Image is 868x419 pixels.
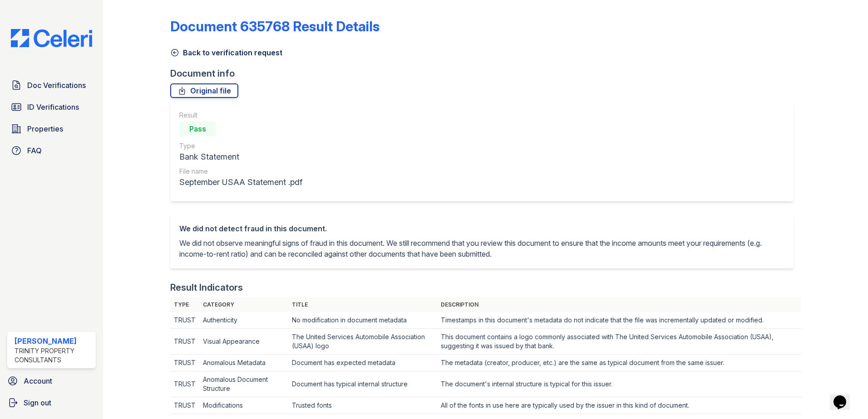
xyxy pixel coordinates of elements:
div: Bank Statement [179,151,302,163]
td: This document contains a logo commonly associated with The United Services Automobile Association... [437,329,801,355]
div: Result [179,111,302,120]
span: Doc Verifications [27,80,86,91]
td: Anomalous Metadata [199,355,288,371]
a: Doc Verifications [7,76,96,94]
td: No modification in document metadata [288,312,437,329]
td: Document has typical internal structure [288,371,437,397]
iframe: chat widget [830,383,859,410]
div: Pass [179,122,216,136]
th: Type [170,297,199,312]
td: The United Services Automobile Association (USAA) logo [288,329,437,355]
td: TRUST [170,355,199,371]
th: Description [437,297,801,312]
th: Category [199,297,288,312]
span: ID Verifications [27,102,79,112]
span: Account [24,375,52,386]
a: FAQ [7,141,96,160]
div: Document info [170,67,801,80]
div: September USAA Statement .pdf [179,176,302,189]
div: [PERSON_NAME] [15,336,92,346]
span: FAQ [27,145,42,156]
a: ID Verifications [7,98,96,116]
td: TRUST [170,371,199,397]
td: TRUST [170,329,199,355]
td: TRUST [170,397,199,414]
div: We did not detect fraud in this document. [179,223,784,234]
a: Document 635768 Result Details [170,18,380,34]
td: Anomalous Document Structure [199,371,288,397]
a: Account [4,372,99,390]
td: Modifications [199,397,288,414]
p: We did not observe meaningful signs of fraud in this document. We still recommend that you review... [179,238,784,259]
td: Trusted fonts [288,397,437,414]
td: Authenticity [199,312,288,329]
td: The metadata (creator, producer, etc.) are the same as typical document from the same issuer. [437,355,801,371]
div: File name [179,167,302,176]
td: Visual Appearance [199,329,288,355]
td: Document has expected metadata [288,355,437,371]
div: Trinity Property Consultants [15,346,92,365]
td: The document's internal structure is typical for this issuer. [437,371,801,397]
a: Original file [170,83,238,98]
div: Result Indicators [170,281,243,294]
a: Sign out [4,394,99,412]
td: TRUST [170,312,199,329]
span: Properties [27,123,63,134]
th: Title [288,297,437,312]
td: Timestamps in this document's metadata do not indicate that the file was incrementally updated or... [437,312,801,329]
a: Back to verification request [170,47,282,58]
div: Type [179,141,302,151]
span: Sign out [24,397,51,408]
td: All of the fonts in use here are typically used by the issuer in this kind of document. [437,397,801,414]
img: CE_Logo_Blue-a8612792a0a2168367f1c8372b55b34899dd931a85d93a1a3d3e32e68fde9ad4.png [4,29,99,47]
a: Properties [7,120,96,138]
